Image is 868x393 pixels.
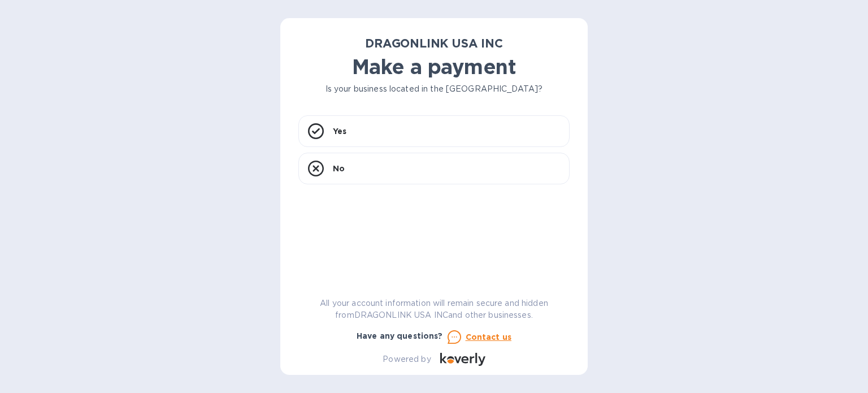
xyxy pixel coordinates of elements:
[466,332,512,342] u: Contact us
[383,353,431,365] p: Powered by
[365,36,503,50] b: DRAGONLINK USA INC
[298,83,570,95] p: Is your business located in the [GEOGRAPHIC_DATA]?
[333,163,345,174] p: No
[333,126,346,137] p: Yes
[298,55,570,79] h1: Make a payment
[298,297,570,321] p: All your account information will remain secure and hidden from DRAGONLINK USA INC and other busi...
[357,331,443,340] b: Have any questions?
